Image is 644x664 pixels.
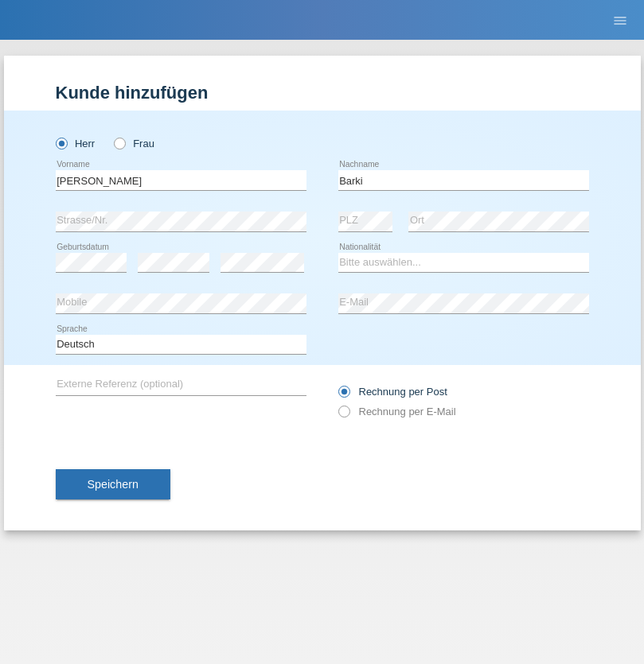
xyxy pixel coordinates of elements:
[612,13,628,29] i: menu
[56,138,96,149] label: Herr
[604,15,636,25] a: menu
[114,138,154,149] label: Frau
[56,469,170,499] button: Speichern
[338,406,456,417] label: Rechnung per E-Mail
[56,138,66,148] input: Herr
[338,406,349,425] input: Rechnung per E-Mail
[338,386,349,406] input: Rechnung per Post
[338,386,447,398] label: Rechnung per Post
[56,83,589,103] h1: Kunde hinzufügen
[88,478,139,491] span: Speichern
[114,138,124,148] input: Frau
